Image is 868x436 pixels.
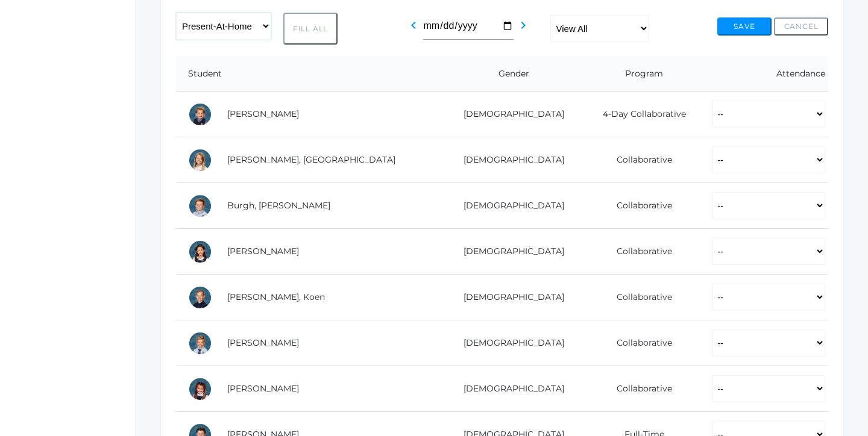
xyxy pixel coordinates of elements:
i: chevron_left [406,18,421,33]
td: Collaborative [580,320,700,366]
button: Fill All [283,13,338,45]
td: Collaborative [580,366,700,412]
td: Collaborative [580,137,700,183]
td: [DEMOGRAPHIC_DATA] [439,366,580,412]
div: Nolan Alstot [188,102,212,126]
div: Koen Crocker [188,285,212,310]
a: [PERSON_NAME] [227,337,299,348]
a: [PERSON_NAME], Koen [227,291,325,302]
div: Gibson Burgh [188,194,212,218]
th: Student [176,57,439,92]
td: 4-Day Collaborative [580,92,700,137]
a: [PERSON_NAME], [GEOGRAPHIC_DATA] [227,154,395,165]
th: Program [580,57,700,92]
td: [DEMOGRAPHIC_DATA] [439,92,580,137]
div: Whitney Chea [188,240,212,264]
a: [PERSON_NAME] [227,246,299,257]
a: [PERSON_NAME] [227,108,299,119]
td: [DEMOGRAPHIC_DATA] [439,137,580,183]
td: [DEMOGRAPHIC_DATA] [439,229,580,275]
th: Attendance [700,57,828,92]
td: [DEMOGRAPHIC_DATA] [439,320,580,366]
div: Liam Culver [188,331,212,355]
button: Save [717,17,772,36]
div: Hazel Doss [188,377,212,401]
td: [DEMOGRAPHIC_DATA] [439,275,580,320]
a: [PERSON_NAME] [227,383,299,394]
td: Collaborative [580,275,700,320]
td: Collaborative [580,183,700,229]
a: chevron_left [406,23,421,35]
a: Burgh, [PERSON_NAME] [227,200,330,211]
a: chevron_right [516,23,530,35]
td: [DEMOGRAPHIC_DATA] [439,183,580,229]
td: Collaborative [580,229,700,275]
div: Isla Armstrong [188,148,212,172]
button: Cancel [774,17,828,36]
th: Gender [439,57,580,92]
i: chevron_right [516,18,530,33]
